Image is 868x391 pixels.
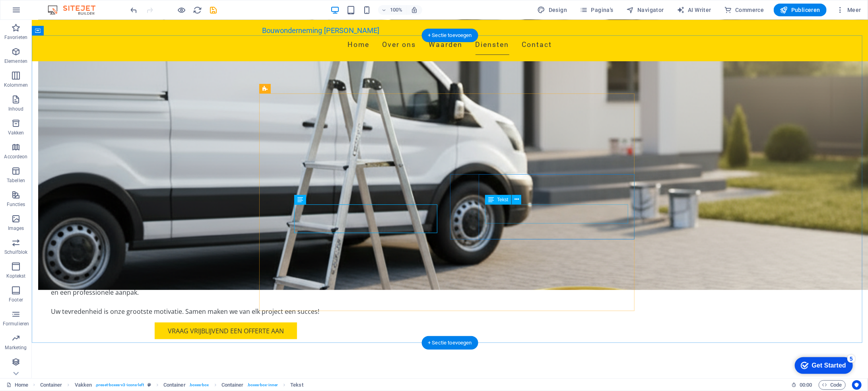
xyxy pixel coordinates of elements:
p: Vakken [8,130,24,136]
span: Klik om te selecteren, dubbelklik om te bewerken [40,380,62,390]
nav: breadcrumb [40,380,303,390]
span: 00 00 [800,380,812,390]
p: Marketing [5,344,27,351]
button: Commerce [721,4,767,16]
span: : [805,382,806,388]
div: + Sectie toevoegen [421,29,478,42]
button: Pagina's [577,4,617,16]
span: Navigator [626,6,664,14]
button: save [209,5,218,15]
span: Klik om te selecteren, dubbelklik om te bewerken [75,380,92,390]
span: Code [822,380,842,390]
span: . preset-boxes-v3-icons-left [95,380,144,390]
p: Kolommen [4,82,28,88]
span: . boxes-box [189,380,209,390]
a: Klik om selectie op te heffen, dubbelklik om Pagina's te open [6,380,28,390]
p: Functies [7,201,25,208]
span: . boxes-box-inner [247,380,278,390]
div: Get Started 5 items remaining, 0% complete [6,4,64,21]
i: Opslaan (Ctrl+S) [209,6,218,15]
p: Koptekst [6,273,26,279]
button: Meer [833,4,864,16]
p: Favorieten [4,34,27,41]
p: Images [8,225,24,231]
button: Publiceren [774,4,827,16]
button: 100% [378,5,406,15]
p: Inhoud [8,106,24,112]
h6: 100% [390,5,403,15]
span: Klik om te selecteren, dubbelklik om te bewerken [163,380,186,390]
i: Pagina opnieuw laden [193,6,202,15]
span: Klik om te selecteren, dubbelklik om te bewerken [290,380,303,390]
button: undo [129,5,139,15]
i: Dit element is een aanpasbare voorinstelling [148,383,151,387]
div: + Sectie toevoegen [421,336,478,350]
span: Tekst [497,197,508,202]
span: AI Writer [677,6,711,14]
button: reload [193,5,202,15]
span: Publiceren [780,6,820,14]
p: Elementen [4,58,27,64]
button: Navigator [623,4,667,16]
span: Design [538,6,567,14]
p: Collecties [5,368,26,375]
button: Code [819,380,846,390]
i: Ongedaan maken: Text wijzigen (Ctrl+Z) [130,6,139,15]
p: Tabellen [7,177,25,184]
span: Klik om te selecteren, dubbelklik om te bewerken [221,380,244,390]
button: Usercentrics [852,380,862,390]
h6: Sessietijd [791,380,812,390]
img: Editor Logo [46,5,105,15]
i: Stel bij het wijzigen van de grootte van de weergegeven website automatisch het juist zoomniveau ... [411,6,418,14]
p: Schuifblok [4,249,27,255]
button: AI Writer [674,4,715,16]
span: Pagina's [580,6,614,14]
span: Commerce [724,6,764,14]
span: Meer [836,6,861,14]
p: Formulieren [3,321,29,327]
p: Footer [9,297,23,303]
button: Design [534,4,571,16]
div: Design (Ctrl+Alt+Y) [534,4,571,16]
p: Accordeon [4,154,27,160]
div: Get Started [23,9,58,16]
div: 5 [59,2,67,10]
